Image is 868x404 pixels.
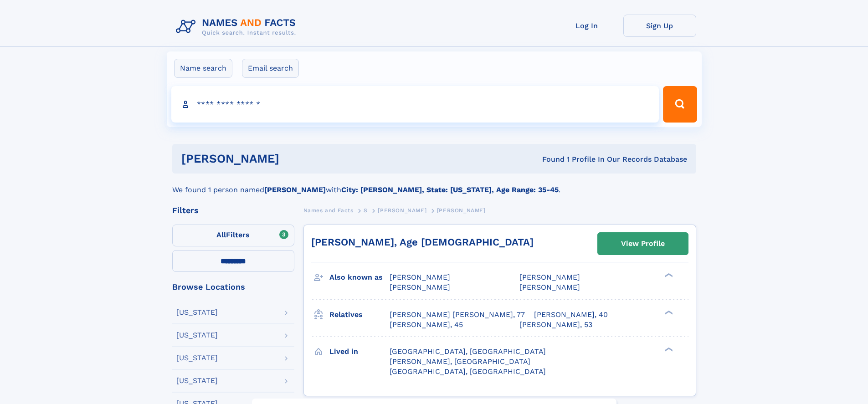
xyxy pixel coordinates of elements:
div: We found 1 person named with . [172,174,696,195]
span: [PERSON_NAME] [519,273,580,281]
div: [US_STATE] [176,377,218,384]
b: City: [PERSON_NAME], State: [US_STATE], Age Range: 35-45 [341,185,559,194]
a: [PERSON_NAME] [PERSON_NAME], 77 [390,310,525,320]
h3: Relatives [329,307,390,322]
a: [PERSON_NAME], 53 [519,320,592,330]
a: Sign Up [623,15,696,37]
h3: Also known as [329,270,390,285]
span: All [216,230,226,239]
span: [PERSON_NAME] [519,283,580,291]
a: Log In [550,15,623,37]
div: [US_STATE] [176,309,218,316]
div: Found 1 Profile In Our Records Database [411,154,687,164]
div: [US_STATE] [176,332,218,339]
div: View Profile [621,233,665,254]
input: search input [171,86,659,123]
a: [PERSON_NAME], Age [DEMOGRAPHIC_DATA] [311,236,534,248]
label: Email search [242,59,299,78]
span: [PERSON_NAME] [390,273,450,281]
a: [PERSON_NAME], 40 [534,310,608,320]
span: [PERSON_NAME] [378,207,426,214]
a: S [364,205,368,216]
img: Logo Names and Facts [172,15,303,39]
div: ❯ [663,309,673,315]
div: Filters [172,206,294,215]
a: View Profile [598,233,688,255]
div: ❯ [663,346,673,352]
span: [PERSON_NAME] [390,283,450,291]
span: [GEOGRAPHIC_DATA], [GEOGRAPHIC_DATA] [390,347,546,356]
b: [PERSON_NAME] [264,185,326,194]
a: [PERSON_NAME] [378,205,426,216]
span: [PERSON_NAME] [437,207,486,214]
label: Name search [174,59,232,78]
div: ❯ [663,272,673,278]
a: [PERSON_NAME], 45 [390,320,463,330]
a: Names and Facts [303,205,354,216]
span: [PERSON_NAME], [GEOGRAPHIC_DATA] [390,357,530,366]
h3: Lived in [329,344,390,359]
span: [GEOGRAPHIC_DATA], [GEOGRAPHIC_DATA] [390,367,546,376]
button: Search Button [663,86,697,123]
label: Filters [172,225,294,246]
div: Browse Locations [172,283,294,291]
span: S [364,207,368,214]
div: [US_STATE] [176,354,218,362]
h1: [PERSON_NAME] [181,153,411,164]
